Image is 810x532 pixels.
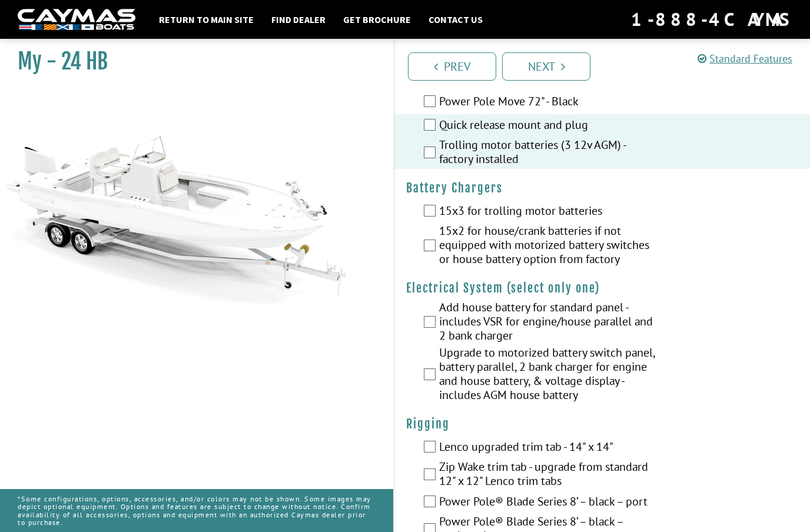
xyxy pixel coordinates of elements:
label: Upgrade to motorized battery switch panel, battery parallel, 2 bank charger for engine and house ... [439,345,660,405]
label: 15x2 for house/crank batteries if not equipped with motorized battery switches or house battery o... [439,224,660,269]
a: Return to main site [153,12,260,27]
label: Power Pole Move 72" - Black [439,94,660,111]
label: Add house battery for standard panel - includes VSR for engine/house parallel and 2 bank charger [439,300,660,345]
h4: Battery Chargers [406,181,798,195]
a: Contact Us [423,12,489,27]
p: *Some configurations, options, accessories, and/or colors may not be shown. Some images may depic... [18,489,376,532]
label: 15x3 for trolling motor batteries [439,204,660,221]
h1: My - 24 HB [18,48,364,75]
a: Find Dealer [265,12,331,27]
img: white-logo-c9c8dbefe5ff5ceceb0f0178aa75bf4bb51f6bca0971e226c86eb53dfe498488.png [18,9,135,31]
a: Next [502,52,590,81]
h4: Rigging [406,417,798,431]
label: Power Pole® Blade Series 8’ – black – port [439,494,660,511]
ul: Pagination [405,51,810,81]
label: Zip Wake trim tab - upgrade from standard 12" x 12" Lenco trim tabs [439,460,660,491]
a: Prev [408,52,496,81]
label: Trolling motor batteries (3 12v AGM) - factory installed [439,138,660,169]
label: Lenco upgraded trim tab - 14" x 14" [439,440,660,457]
div: 1-888-4CAYMAS [631,6,792,32]
h4: Electrical System (select only one) [406,281,798,295]
a: Standard Features [698,52,792,65]
label: Quick release mount and plug [439,118,660,135]
a: Get Brochure [337,12,417,27]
